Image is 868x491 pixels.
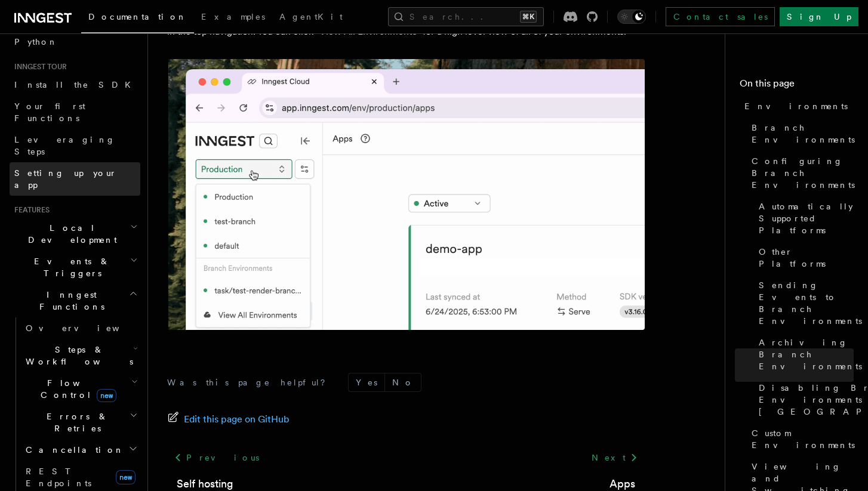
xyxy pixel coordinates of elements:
[167,376,334,388] p: Was this page helpful?
[14,135,115,156] span: Leveraging Steps
[21,344,133,368] span: Steps & Workflows
[520,11,537,23] kbd: ⌘K
[747,422,854,456] a: Custom Environments
[759,246,854,270] span: Other Platforms
[26,323,149,333] span: Overview
[780,7,858,26] a: Sign Up
[21,372,140,406] button: Flow Controlnew
[617,10,646,24] button: Toggle dark mode
[167,411,290,428] a: Edit this page on GitHub
[740,95,854,117] a: Environments
[88,12,187,21] span: Documentation
[752,155,855,191] span: Configuring Branch Environments
[349,373,384,391] button: Yes
[194,4,272,32] a: Examples
[759,279,862,327] span: Sending Events to Branch Environments
[201,12,265,21] span: Examples
[21,377,131,401] span: Flow Control
[167,447,266,468] a: Previous
[388,7,544,26] button: Search...⌘K
[14,168,117,190] span: Setting up your app
[272,4,350,32] a: AgentKit
[759,200,854,236] span: Automatically Supported Platforms
[666,7,775,26] a: Contact sales
[385,373,421,391] button: No
[10,289,129,313] span: Inngest Functions
[21,317,140,339] a: Overview
[747,117,854,150] a: Branch Environments
[10,222,130,246] span: Local Development
[116,470,136,484] span: new
[754,196,854,241] a: Automatically Supported Platforms
[752,427,855,451] span: Custom Environments
[14,37,58,47] span: Python
[26,467,91,488] span: REST Endpoints
[740,76,854,95] h4: On this page
[14,80,138,89] span: Install the SDK
[10,95,140,129] a: Your first Functions
[747,150,854,196] a: Configuring Branch Environments
[81,4,194,33] a: Documentation
[279,12,343,21] span: AgentKit
[744,100,848,112] span: Environments
[759,336,862,372] span: Archiving Branch Environments
[754,274,854,332] a: Sending Events to Branch Environments
[14,101,85,123] span: Your first Functions
[584,447,645,468] a: Next
[21,410,130,434] span: Errors & Retries
[10,217,140,251] button: Local Development
[10,129,140,162] a: Leveraging Steps
[21,406,140,439] button: Errors & Retries
[10,205,50,215] span: Features
[10,255,130,279] span: Events & Triggers
[167,59,645,330] img: The environment switcher dropdown menu in the Inngest dashboard
[21,339,140,372] button: Steps & Workflows
[10,74,140,95] a: Install the SDK
[754,332,854,377] a: Archiving Branch Environments
[21,444,124,456] span: Cancellation
[754,241,854,274] a: Other Platforms
[752,122,855,146] span: Branch Environments
[754,377,854,422] a: Disabling Branch Environments in [GEOGRAPHIC_DATA]
[97,389,116,402] span: new
[10,284,140,317] button: Inngest Functions
[21,439,140,461] button: Cancellation
[184,411,290,428] span: Edit this page on GitHub
[10,251,140,284] button: Events & Triggers
[10,62,67,72] span: Inngest tour
[10,162,140,196] a: Setting up your app
[10,31,140,53] a: Python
